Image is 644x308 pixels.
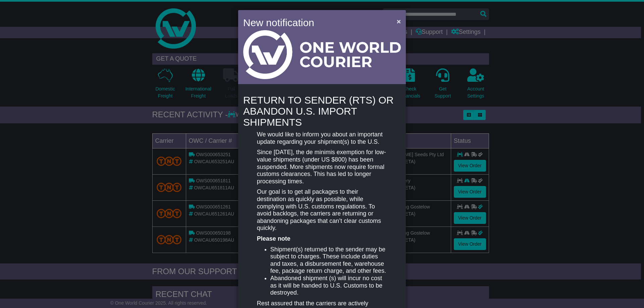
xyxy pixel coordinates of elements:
img: Light [243,30,401,79]
h4: New notification [243,15,387,30]
p: We would like to inform you about an important update regarding your shipment(s) to the U.S. [257,131,387,145]
h4: RETURN TO SENDER (RTS) OR ABANDON U.S. IMPORT SHIPMENTS [243,95,401,128]
p: Since [DATE], the de minimis exemption for low-value shipments (under US $800) has been suspended... [257,149,387,185]
strong: Please note [257,235,290,242]
li: Abandoned shipment (s) will incur no cost as it will be handed to U.S. Customs to be destroyed. [270,275,387,297]
li: Shipment(s) returned to the sender may be subject to charges. These include duties and taxes, a d... [270,246,387,275]
button: Close [393,14,404,28]
p: Our goal is to get all packages to their destination as quickly as possible, while complying with... [257,188,387,232]
span: × [397,17,401,25]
